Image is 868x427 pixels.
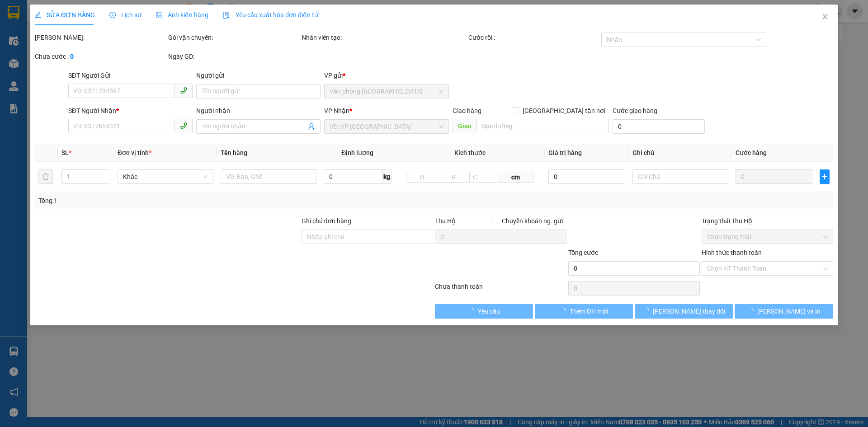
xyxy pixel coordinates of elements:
span: Chuyển khoản ng. gửi [498,216,566,226]
span: [GEOGRAPHIC_DATA] tận nơi [519,106,609,116]
span: [PERSON_NAME] thay đổi [653,306,725,316]
span: Giao [453,119,476,133]
span: Tổng cước [568,249,598,256]
span: edit [35,12,41,18]
button: Yêu cầu [435,304,533,319]
label: Ghi chú đơn hàng [302,217,351,225]
div: Chưa cước : [35,52,166,61]
th: Ghi chú [629,144,732,162]
span: picture [156,12,162,18]
span: Chọn trạng thái [707,230,828,244]
button: delete [38,169,53,184]
span: Giá trị hàng [548,149,582,156]
span: loading [560,308,570,314]
input: C [469,172,498,183]
button: Thêm ĐH mới [535,304,633,319]
span: user-add [308,123,316,130]
span: VP Nhận [325,107,350,114]
span: loading [747,308,757,314]
input: VD: Bàn, Ghế [221,169,316,184]
button: plus [820,169,830,184]
div: Chưa thanh toán [434,282,567,297]
span: Cước hàng [736,149,767,156]
div: Người gửi [196,70,321,80]
div: Cước rồi : [468,33,600,42]
span: phone [180,87,187,94]
div: SĐT Người Nhận [68,106,193,116]
img: icon [223,12,230,19]
input: Ghi Chú [633,169,729,184]
div: SĐT Người Gửi [68,70,193,80]
span: Khác [123,170,208,183]
span: cm [498,172,533,183]
span: phone [180,122,187,129]
span: SỬA ĐƠN HÀNG [35,11,95,19]
span: Văn phòng Đà Nẵng [330,84,443,98]
input: R [438,172,470,183]
input: Ghi chú đơn hàng [302,230,433,244]
span: [PERSON_NAME] và In [757,306,821,316]
span: kg [382,169,392,184]
input: Dọc đường [476,119,609,133]
span: Thêm ĐH mới [570,306,608,316]
b: 0 [70,53,74,60]
input: D [406,172,439,183]
span: close [821,13,829,20]
span: Tên hàng [221,149,247,156]
span: loading [468,308,478,314]
span: clock-circle [109,12,116,18]
label: Cước giao hàng [613,107,657,114]
div: Gói vận chuyển: [168,33,300,42]
div: Nhân viên tạo: [302,33,467,42]
button: [PERSON_NAME] thay đổi [635,304,733,319]
span: loading [643,308,653,314]
span: Yêu cầu xuất hóa đơn điện tử [223,11,318,19]
span: Ảnh kiện hàng [156,11,208,19]
button: [PERSON_NAME] và In [735,304,833,319]
input: 0 [736,169,812,184]
span: Thu Hộ [435,217,456,225]
span: SL [61,149,69,156]
span: Kích thước [454,149,486,156]
div: VP gửi [325,70,449,80]
span: Lịch sử [109,11,142,19]
span: plus [821,173,829,180]
span: Định lượng [341,149,373,156]
input: Cước giao hàng [613,119,705,134]
span: Đơn vị tính [118,149,152,156]
span: Giao hàng [453,107,481,114]
div: Ngày GD: [168,52,300,61]
div: [PERSON_NAME]: [35,33,166,42]
button: Close [812,5,838,30]
div: Tổng: 1 [38,196,335,206]
label: Hình thức thanh toán [702,249,762,256]
span: Yêu cầu [478,306,500,316]
div: Người nhận [196,106,321,116]
div: Trạng thái Thu Hộ [702,216,833,226]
